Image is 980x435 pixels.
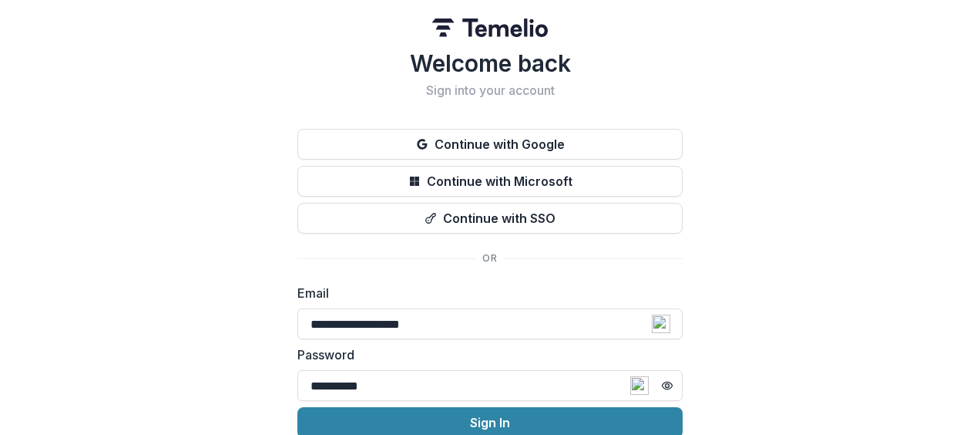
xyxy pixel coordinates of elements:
[297,203,683,234] button: Continue with SSO
[297,83,683,98] h2: Sign into your account
[297,129,683,160] button: Continue with Google
[652,315,670,333] img: npw-badge-icon.svg
[297,166,683,197] button: Continue with Microsoft
[297,346,673,364] label: Password
[297,284,673,302] label: Email
[655,373,680,398] button: Toggle password visibility
[297,49,683,77] h1: Welcome back
[630,376,649,395] img: npw-badge-icon.svg
[432,19,548,37] img: Temelio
